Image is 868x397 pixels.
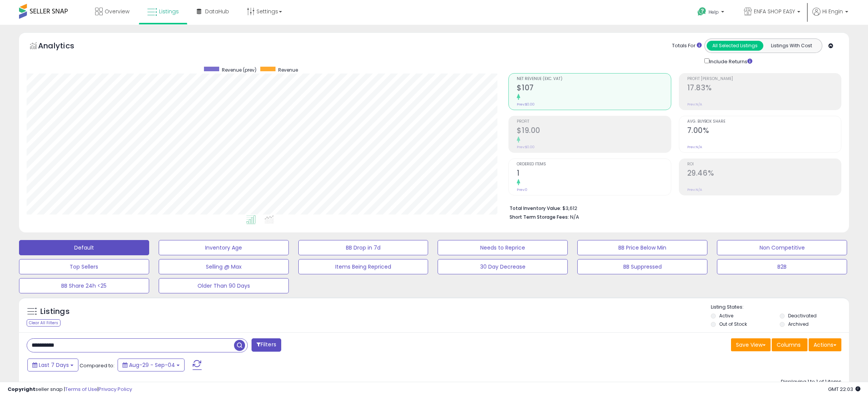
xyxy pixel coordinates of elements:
small: Prev: N/A [687,145,702,149]
span: 2025-09-13 22:03 GMT [828,386,860,393]
span: N/A [570,213,579,221]
a: Help [691,1,732,25]
button: BB Price Below Min [577,240,707,255]
span: Help [709,9,719,15]
span: DataHub [205,8,229,15]
span: Columns [777,341,801,349]
a: Terms of Use [65,386,97,393]
span: Profit [517,120,671,124]
span: ROI [687,162,841,166]
span: Ordered Items [517,162,671,166]
button: Needs to Reprice [438,240,568,255]
span: Revenue (prev) [222,67,256,73]
label: Out of Stock [719,321,747,327]
span: Last 7 Days [39,361,69,369]
button: Columns [772,338,807,351]
span: Hi Engin [822,8,843,15]
button: 30 Day Decrease [438,259,568,274]
small: Prev: $0.00 [517,145,535,149]
button: BB Drop in 7d [298,240,428,255]
h2: 1 [517,169,671,179]
span: Overview [105,8,129,15]
small: Prev: $0.00 [517,102,535,107]
button: B2B [717,259,847,274]
span: Listings [159,8,179,15]
h2: $107 [517,83,671,94]
button: Items Being Repriced [298,259,428,274]
button: BB Suppressed [577,259,707,274]
b: Short Term Storage Fees: [510,214,569,220]
li: $3,612 [510,203,836,212]
button: All Selected Listings [707,41,763,51]
div: Clear All Filters [27,319,61,327]
button: Filters [252,338,281,352]
small: Prev: N/A [687,102,702,107]
button: Default [19,240,149,255]
p: Listing States: [711,304,849,311]
button: Listings With Cost [763,41,820,51]
strong: Copyright [8,386,35,393]
label: Deactivated [788,312,817,319]
h2: 17.83% [687,83,841,94]
button: Actions [809,338,841,351]
button: Non Competitive [717,240,847,255]
a: Hi Engin [812,8,848,25]
span: Aug-29 - Sep-04 [129,361,175,369]
button: Aug-29 - Sep-04 [118,359,185,371]
i: Get Help [697,7,707,16]
label: Archived [788,321,809,327]
h2: 7.00% [687,126,841,136]
span: ENFA SHOP EASY [754,8,795,15]
h2: 29.46% [687,169,841,179]
div: Totals For [672,42,702,50]
span: Revenue [278,67,298,73]
h5: Listings [40,306,70,317]
span: Avg. Buybox Share [687,120,841,124]
h2: $19.00 [517,126,671,136]
a: Privacy Policy [99,386,132,393]
small: Prev: 0 [517,187,527,192]
div: Displaying 1 to 1 of 1 items [781,378,841,386]
button: Save View [731,338,771,351]
span: Profit [PERSON_NAME] [687,77,841,81]
b: Total Inventory Value: [510,205,561,211]
h5: Analytics [38,40,89,53]
button: Last 7 Days [27,359,78,371]
div: Include Returns [699,57,761,66]
label: Active [719,312,733,319]
button: Top Sellers [19,259,149,274]
small: Prev: N/A [687,187,702,192]
button: Inventory Age [159,240,289,255]
button: BB Share 24h <25 [19,278,149,293]
span: Compared to: [80,362,115,369]
button: Selling @ Max [159,259,289,274]
button: Older Than 90 Days [159,278,289,293]
div: seller snap | | [8,386,132,393]
span: Net Revenue (Exc. VAT) [517,77,671,81]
